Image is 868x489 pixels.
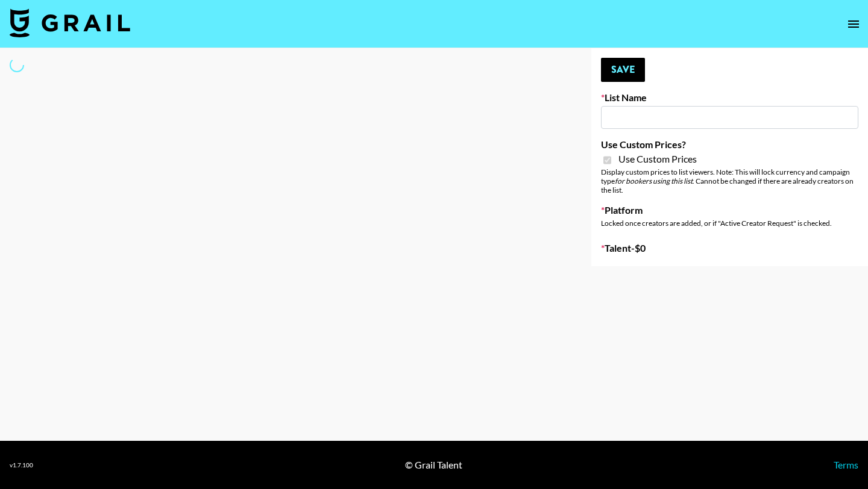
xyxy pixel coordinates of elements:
a: Terms [834,459,858,470]
button: Save [601,58,645,82]
em: for bookers using this list [615,176,693,185]
div: Locked once creators are added, or if "Active Creator Request" is checked. [601,219,858,228]
div: v 1.7.100 [10,461,33,469]
div: Display custom prices to list viewers. Note: This will lock currency and campaign type . Cannot b... [601,167,858,195]
label: Talent - $ 0 [601,242,858,254]
span: Use Custom Prices [618,153,697,165]
div: © Grail Talent [405,459,462,471]
label: Platform [601,204,858,216]
label: Use Custom Prices? [601,139,858,151]
label: List Name [601,92,858,104]
img: Grail Talent [10,8,130,37]
button: open drawer [841,12,866,36]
